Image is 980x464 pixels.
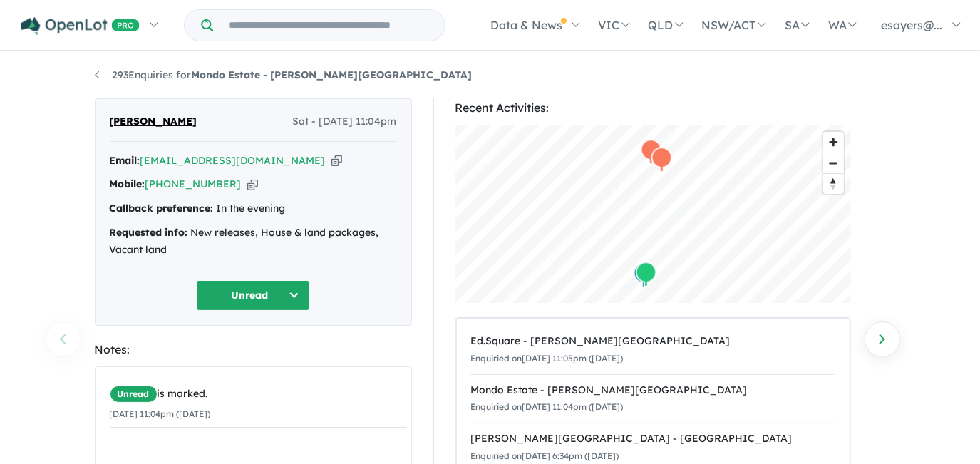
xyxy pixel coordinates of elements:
[21,17,140,35] img: Openlot PRO Logo White
[95,67,886,84] nav: breadcrumb
[823,153,844,173] button: Zoom out
[635,262,656,288] div: Map marker
[216,10,442,41] input: Try estate name, suburb, builder or developer
[471,382,835,399] div: Mondo Estate - [PERSON_NAME][GEOGRAPHIC_DATA]
[633,262,654,289] div: Map marker
[95,68,473,81] a: 293Enquiries forMondo Estate - [PERSON_NAME][GEOGRAPHIC_DATA]
[95,340,412,359] div: Notes:
[110,202,214,215] strong: Callback preference:
[823,132,844,153] button: Zoom in
[247,177,258,192] button: Copy
[471,333,835,350] div: Ed.Square - [PERSON_NAME][GEOGRAPHIC_DATA]
[110,200,397,217] div: In the evening
[471,326,835,375] a: Ed.Square - [PERSON_NAME][GEOGRAPHIC_DATA]Enquiried on[DATE] 11:05pm ([DATE])
[471,353,624,364] small: Enquiried on [DATE] 11:05pm ([DATE])
[471,374,835,424] a: Mondo Estate - [PERSON_NAME][GEOGRAPHIC_DATA]Enquiried on[DATE] 11:04pm ([DATE])
[293,113,397,130] span: Sat - [DATE] 11:04pm
[110,113,197,130] span: [PERSON_NAME]
[110,225,397,259] div: New releases, House & land packages, Vacant land
[110,408,211,419] small: [DATE] 11:04pm ([DATE])
[651,147,672,173] div: Map marker
[196,280,310,311] button: Unread
[640,139,661,165] div: Map marker
[455,98,851,118] div: Recent Activities:
[881,18,942,32] span: esayers@...
[110,226,188,239] strong: Requested info:
[110,154,140,167] strong: Email:
[110,177,145,190] strong: Mobile:
[823,173,844,194] button: Reset bearing to north
[331,153,342,168] button: Copy
[471,450,619,461] small: Enquiried on [DATE] 6:34pm ([DATE])
[145,177,242,190] a: [PHONE_NUMBER]
[823,174,844,194] span: Reset bearing to north
[140,154,326,167] a: [EMAIL_ADDRESS][DOMAIN_NAME]
[471,401,624,412] small: Enquiried on [DATE] 11:04pm ([DATE])
[192,68,473,81] strong: Mondo Estate - [PERSON_NAME][GEOGRAPHIC_DATA]
[471,431,835,448] div: [PERSON_NAME][GEOGRAPHIC_DATA] - [GEOGRAPHIC_DATA]
[455,125,851,303] canvas: Map
[110,386,158,403] span: Unread
[110,386,407,403] div: is marked.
